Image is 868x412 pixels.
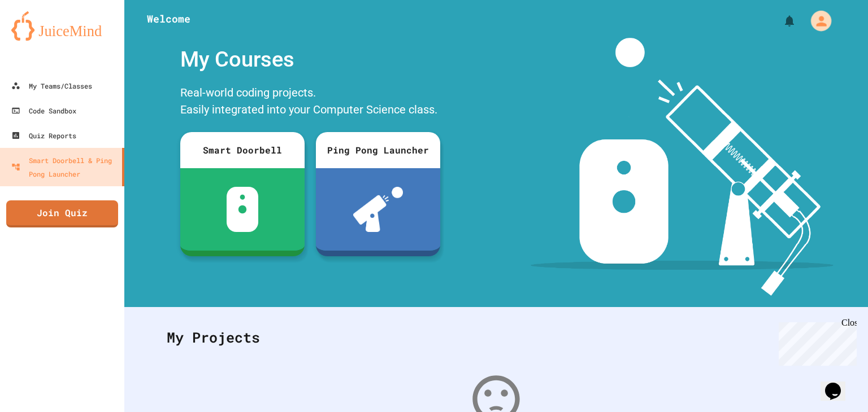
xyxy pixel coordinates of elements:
[227,187,259,232] img: sdb-white.svg
[774,318,857,366] iframe: chat widget
[531,38,834,296] img: banner-image-my-projects.png
[799,8,835,34] div: My Account
[155,315,837,360] div: My Projects
[6,200,118,227] a: Join Quiz
[11,129,76,142] div: Quiz Reports
[175,81,446,124] div: Real-world coding projects. Easily integrated into your Computer Science class.
[180,132,305,168] div: Smart Doorbell
[821,367,857,401] iframe: chat widget
[11,11,113,41] img: logo-orange.svg
[353,187,403,232] img: ppl-with-ball.png
[175,38,446,81] div: My Courses
[11,154,118,181] div: Smart Doorbell & Ping Pong Launcher
[5,5,78,72] div: Chat with us now!Close
[11,79,92,93] div: My Teams/Classes
[762,11,799,30] div: My Notifications
[11,104,76,117] div: Code Sandbox
[316,132,440,168] div: Ping Pong Launcher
